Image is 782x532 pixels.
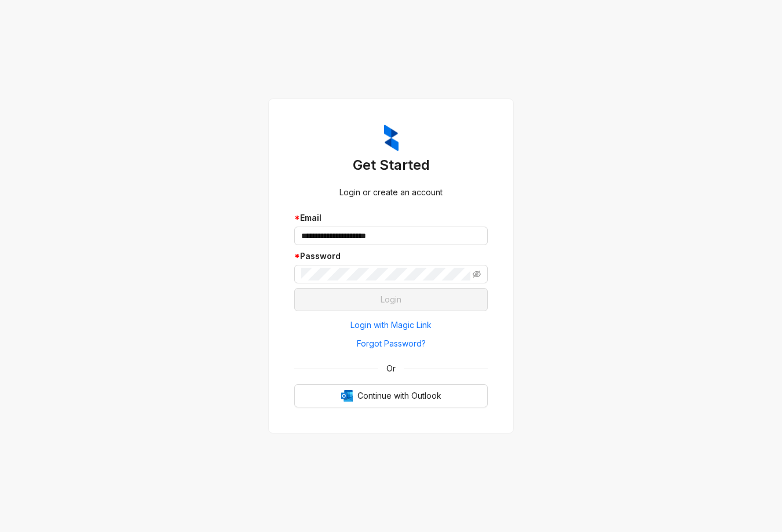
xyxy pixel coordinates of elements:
[294,334,488,353] button: Forgot Password?
[357,389,441,402] span: Continue with Outlook
[384,125,399,151] img: ZumaIcon
[294,186,488,199] div: Login or create an account
[357,337,426,350] span: Forgot Password?
[294,212,488,224] div: Email
[350,319,432,331] span: Login with Magic Link
[294,384,488,407] button: OutlookContinue with Outlook
[294,250,488,263] div: Password
[473,270,481,278] span: eye-invisible
[294,156,488,174] h3: Get Started
[341,390,353,402] img: Outlook
[294,316,488,334] button: Login with Magic Link
[378,362,404,375] span: Or
[294,288,488,311] button: Login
